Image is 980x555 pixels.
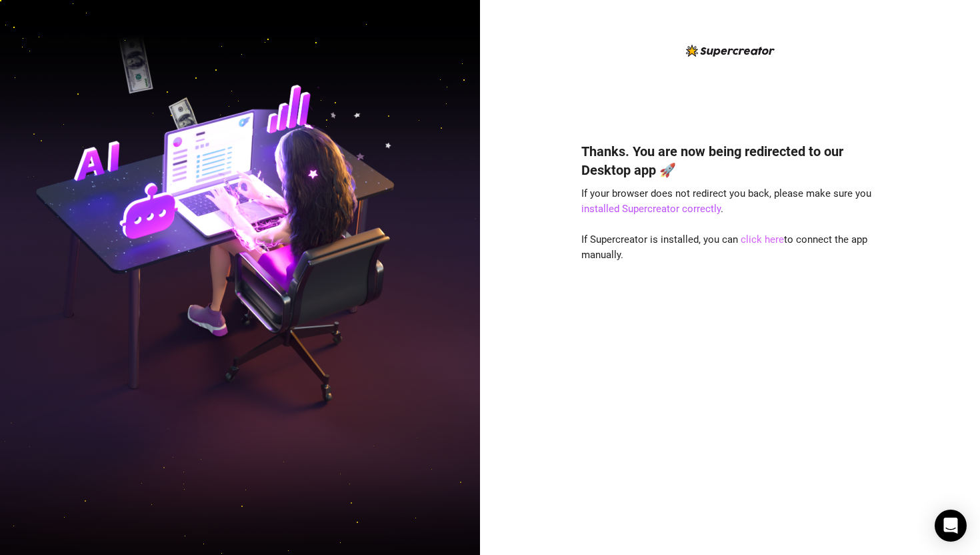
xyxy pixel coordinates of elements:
a: click here [741,233,784,245]
img: logo-BBDzfeDw.svg [686,45,775,57]
a: installed Supercreator correctly [581,203,721,215]
div: Open Intercom Messenger [935,510,967,542]
h4: Thanks. You are now being redirected to our Desktop app 🚀 [581,142,879,179]
span: If Supercreator is installed, you can to connect the app manually. [581,233,867,261]
span: If your browser does not redirect you back, please make sure you . [581,187,871,215]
